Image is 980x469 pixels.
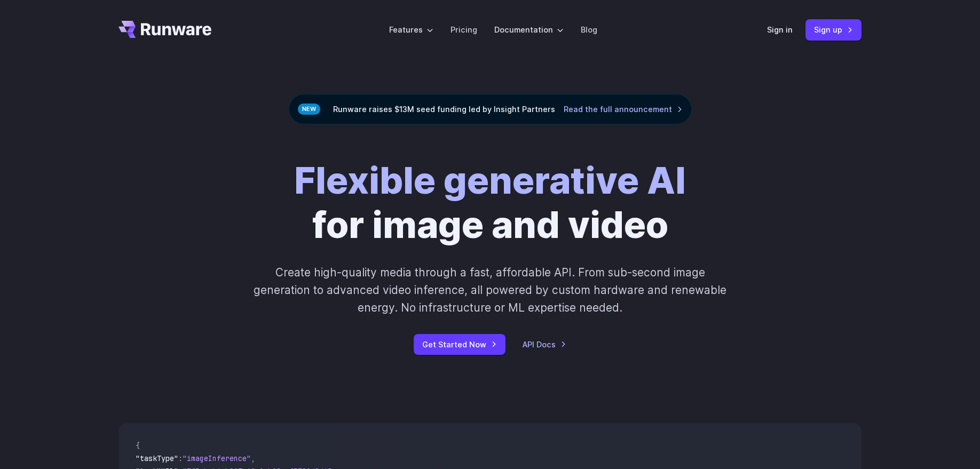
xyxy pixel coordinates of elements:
[767,23,793,36] a: Sign in
[183,454,251,463] span: "imageInference"
[414,334,505,355] a: Get Started Now
[523,338,566,351] a: API Docs
[252,264,728,317] p: Create high-quality media through a fast, affordable API. From sub-second image generation to adv...
[251,454,255,463] span: ,
[451,23,477,36] a: Pricing
[136,454,178,463] span: "taskType"
[805,19,862,40] a: Sign up
[294,158,686,203] strong: Flexible generative AI
[389,23,433,36] label: Features
[294,158,686,247] h1: for image and video
[581,23,597,36] a: Blog
[494,23,564,36] label: Documentation
[178,454,183,463] span: :
[136,441,140,450] span: {
[118,21,211,38] a: Go to /
[289,94,692,124] div: Runware raises $13M seed funding led by Insight Partners
[564,103,683,115] a: Read the full announcement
